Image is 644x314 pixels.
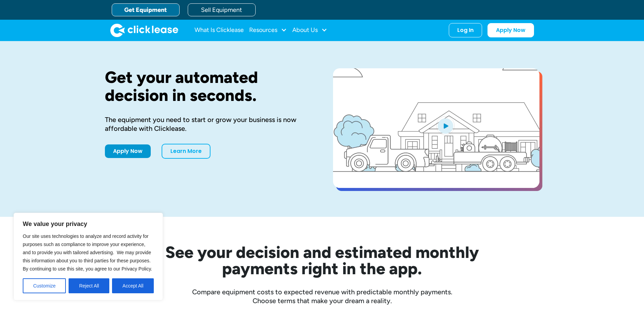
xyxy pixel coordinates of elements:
a: Get Equipment [112,3,180,16]
img: Blue play button logo on a light blue circular background [436,116,455,135]
button: Reject All [69,278,109,293]
div: Compare equipment costs to expected revenue with predictable monthly payments. Choose terms that ... [105,287,539,305]
div: Resources [249,23,287,37]
a: Learn More [162,144,210,159]
span: Our site uses technologies to analyze and record activity for purposes such as compliance to impr... [23,233,152,272]
h2: See your decision and estimated monthly payments right in the app. [132,244,512,277]
a: Sell Equipment [188,3,256,16]
div: The equipment you need to start or grow your business is now affordable with Clicklease. [105,115,311,133]
button: Accept All [112,278,154,293]
a: Apply Now [487,23,534,37]
a: open lightbox [333,68,539,188]
img: Clicklease logo [110,23,178,37]
div: About Us [292,23,327,37]
a: Apply Now [105,144,151,158]
div: Log In [457,27,474,34]
a: What Is Clicklease [195,23,244,37]
button: Customize [23,278,66,293]
p: We value your privacy [23,220,154,228]
a: home [110,23,178,37]
div: We value your privacy [14,213,163,300]
h1: Get your automated decision in seconds. [105,68,311,104]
